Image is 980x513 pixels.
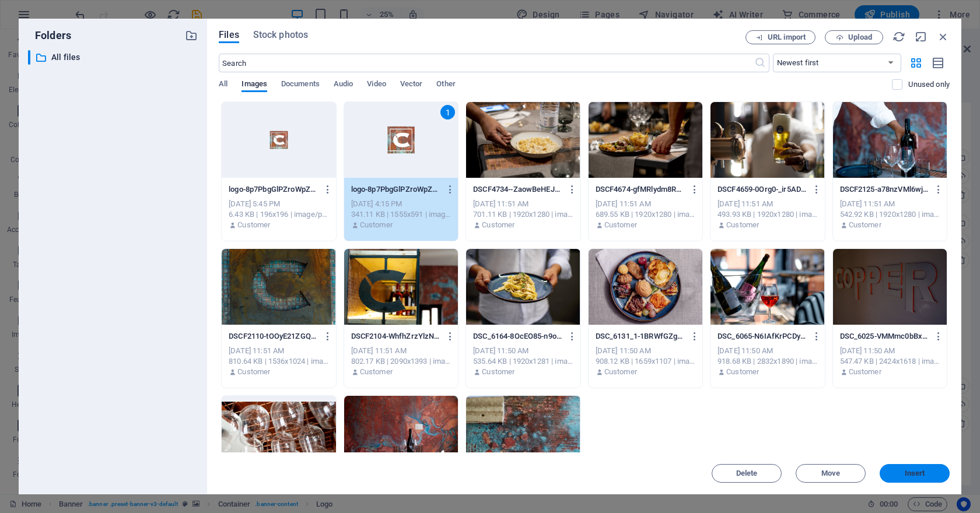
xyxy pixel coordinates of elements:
[596,356,695,367] div: 908.12 KB | 1659x1107 | image/jpeg
[281,77,320,93] span: Documents
[726,220,759,230] p: Customer
[915,30,928,43] i: Minimize
[821,470,840,477] span: Move
[840,346,940,356] div: [DATE] 11:50 AM
[604,367,637,377] p: Customer
[229,356,328,367] div: 810.64 KB | 1536x1024 | image/jpeg
[219,28,239,42] span: Files
[219,77,228,93] span: All
[848,34,872,41] span: Upload
[473,356,573,367] div: 535.64 KB | 1920x1281 | image/jpeg
[482,220,514,230] p: Customer
[596,346,695,356] div: [DATE] 11:50 AM
[473,331,562,342] p: DSC_6164-8OcEO85-n9omRCmuVdSMVA.jpg
[717,356,817,367] div: 918.68 KB | 2832x1890 | image/jpeg
[229,199,328,209] div: [DATE] 5:45 PM
[726,367,759,377] p: Customer
[596,209,695,220] div: 689.55 KB | 1920x1280 | image/jpeg
[28,28,71,43] p: Folders
[717,199,817,209] div: [DATE] 11:51 AM
[473,209,573,220] div: 701.11 KB | 1920x1280 | image/jpeg
[229,184,318,195] p: logo-8p7PbgGlPZroWpZAnEeHUg-esA3jHxAAdiBWn9KrRzL4g.png
[219,54,754,72] input: Search
[334,77,353,93] span: Audio
[596,184,685,195] p: DSCF4674-gfMRlydm8R6Rn7477efLnw.jpg
[360,220,393,230] p: Customer
[880,464,950,483] button: Insert
[908,79,950,90] p: Displays only files that are not in use on the website. Files added during this session can still...
[596,199,695,209] div: [DATE] 11:51 AM
[440,105,455,120] div: 1
[253,28,308,42] span: Stock photos
[28,50,30,65] div: ​
[351,331,440,342] p: DSCF2104-WhfhZrzYlzNuETqdTntxlw.jpg
[237,220,270,230] p: Customer
[717,331,807,342] p: DSC_6065-N6IAfKrPCDyWGsA5WfwyDw.jpg
[849,220,881,230] p: Customer
[768,34,806,41] span: URL import
[937,30,950,43] i: Close
[840,184,929,195] p: DSCF2125-a78nzVMl6wjDwZRgZo5FPw.jpg
[796,464,866,483] button: Move
[840,209,940,220] div: 542.92 KB | 1920x1280 | image/jpeg
[736,470,758,477] span: Delete
[892,30,905,43] i: Reload
[436,77,455,93] span: Other
[237,367,270,377] p: Customer
[717,346,817,356] div: [DATE] 11:50 AM
[473,184,562,195] p: DSCF4734--ZaowBeHEJYee7M_ZL9qVQ.jpg
[351,199,451,209] div: [DATE] 4:15 PM
[242,77,267,93] span: Images
[367,77,386,93] span: Video
[482,367,514,377] p: Customer
[712,464,782,483] button: Delete
[717,209,817,220] div: 493.93 KB | 1920x1280 | image/jpeg
[400,77,423,93] span: Vector
[849,367,881,377] p: Customer
[905,470,925,477] span: Insert
[717,184,807,195] p: DSCF4659-0Org0-_ir5AD_GIRaz97jg.jpg
[840,199,940,209] div: [DATE] 11:51 AM
[351,184,440,195] p: logo-8p7PbgGlPZroWpZAnEeHUg.png
[840,331,929,342] p: DSC_6025-VMMmc0bBx6EhfajDsMQ_mg.jpg
[229,331,318,342] p: DSCF2110-tOOyE21ZGQ8mMIl6Pku1Ug.jpg
[825,30,883,44] button: Upload
[351,346,451,356] div: [DATE] 11:51 AM
[229,209,328,220] div: 6.43 KB | 196x196 | image/png
[604,220,637,230] p: Customer
[473,199,573,209] div: [DATE] 11:51 AM
[840,356,940,367] div: 547.47 KB | 2424x1618 | image/jpeg
[51,51,176,64] p: All files
[360,367,393,377] p: Customer
[351,356,451,367] div: 802.17 KB | 2090x1393 | image/jpeg
[745,30,815,44] button: URL import
[473,346,573,356] div: [DATE] 11:50 AM
[351,209,451,220] div: 341.11 KB | 1555x591 | image/png
[596,331,685,342] p: DSC_6131_1-1BRWfGZgvVscL9SdgPkFGw.jpg
[185,29,198,42] i: Create new folder
[229,346,328,356] div: [DATE] 11:51 AM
